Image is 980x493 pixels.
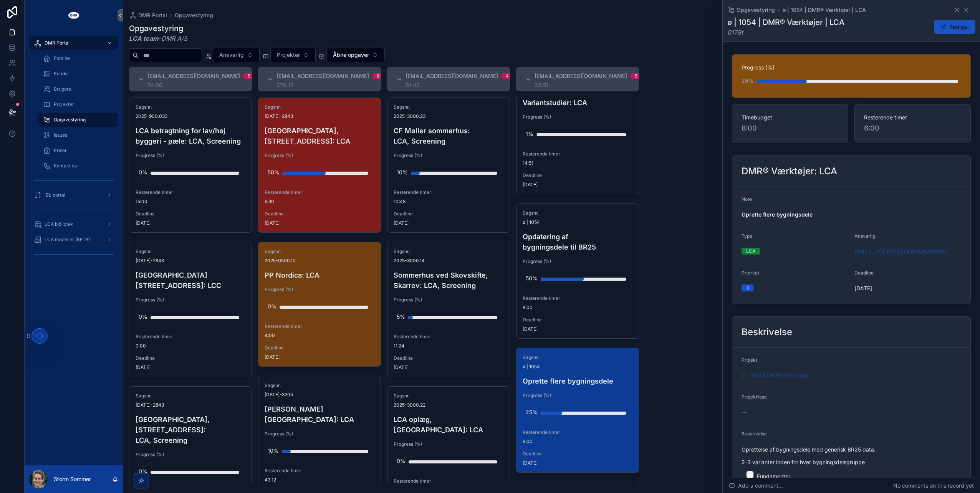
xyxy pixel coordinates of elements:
span: Projektfase [742,394,767,400]
a: Sagsnr.[DATE]-2869SebiCon Terrændæk Variantstudier: LCAProgress (%)1%Resterende timer14:51Deadlin... [516,59,639,194]
span: 43:12 [265,477,374,483]
span: DMR Portal [138,12,167,19]
span: 6:00 [523,438,632,445]
div: 5% [397,309,405,324]
span: Sagsnr. [523,354,632,361]
span: Resterende timer [523,429,632,435]
span: [DATE]-2843 [265,113,374,119]
span: Åbne opgaver [333,51,369,59]
span: Deadline [394,211,503,217]
div: 0% [397,453,406,469]
span: 14:51 [523,160,632,166]
p: [DATE] [523,326,538,332]
button: Select Button [213,48,260,62]
span: 2025-0500.10 [265,258,374,264]
button: Select Button [270,48,316,62]
span: Type [742,233,752,239]
span: Progress (%) [394,297,503,303]
a: Opgavestyring [38,113,118,127]
div: 0% [139,464,147,479]
strong: Oprette flere bygningsdele [742,211,813,218]
div: 0% [139,165,147,180]
div: 376:12 [276,82,381,88]
span: Resterende timer [136,189,245,195]
em: LCA team [129,35,159,42]
a: Sagsnr.2025-3000.23CF Møller sommerhus: LCA, ScreeningProgress (%)10%Resterende timer10:48Deadlin... [387,98,510,233]
span: Deadline [265,211,374,217]
span: Priser [54,147,67,154]
span: Resterende timer [394,189,503,195]
p: Oprettelse af bygningsdele med generisk BR25 data. [742,445,961,453]
span: [EMAIL_ADDRESS][DOMAIN_NAME] [535,72,627,80]
a: Sagsnr.[DATE]-2843[GEOGRAPHIC_DATA][STREET_ADDRESS]: LCCProgress (%)0%Resterende timer0:00Deadlin... [129,242,252,377]
span: Resterende timer [394,478,503,484]
h4: SebiCon Terrændæk Variantstudier: LCA [523,87,632,108]
h4: Oprette flere bygningsdele [523,376,632,386]
span: Kunder [54,71,70,77]
span: Resterende timer [523,151,632,157]
a: iBL portal [29,188,118,202]
span: 10:48 [394,199,503,205]
h1: Opgavestyring [129,23,187,34]
span: Sagsnr. [265,248,374,255]
a: DMR Portal [129,12,167,19]
p: [DATE] [265,354,280,360]
span: Projekter [277,51,300,59]
span: Prioritet [742,270,759,276]
a: Forside [38,51,118,65]
span: Progress (%) [136,152,245,159]
div: 5 [635,73,637,79]
div: 4 [506,73,509,79]
span: -- [742,409,746,416]
a: Sagsnr.ø | 1054Oprette flere bygningsdeleProgress (%)25%Resterende timer6:00Deadline[DATE] [516,348,639,473]
button: Rediger [934,20,975,34]
span: 0:00 [136,343,245,349]
div: 33:51 [535,82,639,88]
span: 2025-3000.22 [394,402,503,408]
a: Projekter [38,98,118,111]
div: 50% [526,271,538,286]
span: Deadline [523,317,632,323]
span: Resterende timer [265,323,374,329]
a: LCA modeller (BETA) [29,233,118,246]
h2: DMR® Værktøjer: LCA [742,165,837,177]
span: Sagsnr. [265,382,374,389]
span: Progress (%) [394,441,503,447]
div: 1% [526,126,533,142]
div: 25% [742,73,753,88]
a: [EMAIL_ADDRESS][DOMAIN_NAME] [854,248,947,255]
span: Deadline [136,355,245,361]
em: 0178t [727,28,844,37]
div: 3 [746,285,749,291]
span: Opgavestyring [54,117,86,123]
a: Priser [38,144,118,157]
span: 2025-900.033 [136,113,245,119]
a: ø | 1054 | DMR® Værktøjer | LCA [783,6,866,14]
h4: LCA betragtning for lav/høj byggeri - pæle: LCA, Screening [136,126,245,146]
span: Sagsnr. [394,248,503,255]
h1: ø | 1054 | DMR® Værktøjer | LCA [727,17,844,28]
span: Progress (%) [523,114,632,120]
span: Sagsnr. [136,248,245,255]
a: Sagsnr.[DATE]-2843[GEOGRAPHIC_DATA], [STREET_ADDRESS]: LCAProgress (%)50%Resterende timer6:30Dead... [258,98,381,233]
span: Progress (%) [136,297,245,303]
p: [DATE] [394,364,409,371]
div: 50% [268,165,280,180]
a: Kunder [38,67,118,81]
span: Ansvarlig [854,233,875,239]
h4: CF Møller sommerhus: LCA, Screening [394,126,503,146]
span: [EMAIL_ADDRESS][DOMAIN_NAME] [406,72,498,80]
span: Brugere [54,86,71,92]
div: 6 [377,73,380,79]
span: ø | 1054 [523,219,632,225]
span: Sagsnr. [265,104,374,110]
p: [DATE] [394,220,409,226]
span: Resterende timer [265,189,374,195]
span: [EMAIL_ADDRESS][DOMAIN_NAME] [276,72,369,80]
span: Deadline [523,451,632,457]
span: Progress (%) [265,152,374,159]
span: Timebudget [742,114,839,121]
span: 15:00 [136,199,245,205]
div: LCA [746,248,755,255]
a: DMR Portal [29,36,118,50]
